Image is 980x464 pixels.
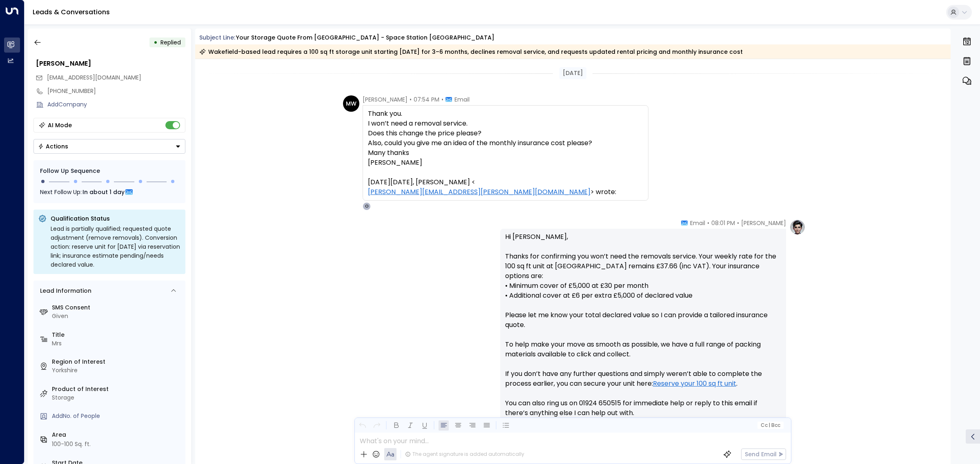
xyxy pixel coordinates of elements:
div: AddNo. of People [52,412,182,420]
div: The agent signature is added automatically [405,451,524,458]
a: Reserve your 100 sq ft unit [653,379,736,389]
span: Cc Bcc [760,422,780,428]
div: [PERSON_NAME] [DATE][DATE], [PERSON_NAME] < > wrote: [368,158,643,197]
p: Qualification Status [51,214,180,223]
button: Cc|Bcc [757,422,783,429]
span: • [441,95,443,104]
label: Area [52,431,182,439]
label: Region of Interest [52,358,182,366]
div: Button group with a nested menu [33,139,185,154]
div: Actions [38,143,68,150]
div: [PHONE_NUMBER] [47,87,185,95]
div: Also, could you give me an idea of the monthly insurance cost please? [368,138,643,148]
div: Given [52,312,182,320]
p: Hi [PERSON_NAME], Thanks for confirming you won’t need the removals service. Your weekly rate for... [505,232,781,428]
div: Yorkshire [52,366,182,375]
div: AI Mode [48,121,72,129]
div: Thank you. [368,109,643,197]
div: 100-100 Sq. ft. [52,440,91,449]
div: Next Follow Up: [40,188,179,197]
div: Lead Information [37,287,91,295]
div: Many thanks [368,148,643,158]
span: In about 1 day [82,188,125,197]
span: | [768,422,770,428]
div: [PERSON_NAME] [36,59,185,68]
span: 07:54 PM [414,95,439,104]
div: • [154,35,158,50]
button: Redo [372,420,382,431]
div: Your storage quote from [GEOGRAPHIC_DATA] - Space Station [GEOGRAPHIC_DATA] [236,33,494,42]
span: [EMAIL_ADDRESS][DOMAIN_NAME] [47,73,141,82]
div: I won’t need a removal service. [368,119,643,128]
label: Product of Interest [52,385,182,393]
span: Subject Line: [199,33,235,42]
a: Leads & Conversations [33,7,110,17]
span: marywil2512@gmail.com [47,73,141,82]
div: Mrs [52,339,182,348]
span: 08:01 PM [711,219,735,227]
img: profile-logo.png [789,219,806,235]
div: Storage [52,393,182,402]
span: • [410,95,412,104]
label: SMS Consent [52,303,182,312]
button: Undo [357,420,367,431]
span: [PERSON_NAME] [363,95,408,104]
div: [DATE] [559,67,586,79]
div: O [363,202,371,210]
div: Does this change the price please? [368,128,643,138]
label: Title [52,331,182,339]
div: Wakefield-based lead requires a 100 sq ft storage unit starting [DATE] for 3–6 months, declines r... [199,48,743,56]
span: Replied [160,38,181,46]
span: Email [454,95,470,104]
span: [PERSON_NAME] [741,219,786,227]
span: • [737,219,739,227]
div: Follow Up Sequence [40,167,179,175]
span: • [707,219,709,227]
div: AddCompany [47,100,185,109]
div: Lead is partially qualified; requested quote adjustment (remove removals). Conversion action: res... [51,224,180,269]
div: MW [343,95,359,112]
span: Email [690,219,705,227]
a: [PERSON_NAME][EMAIL_ADDRESS][PERSON_NAME][DOMAIN_NAME] [368,187,590,197]
button: Actions [33,139,185,154]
